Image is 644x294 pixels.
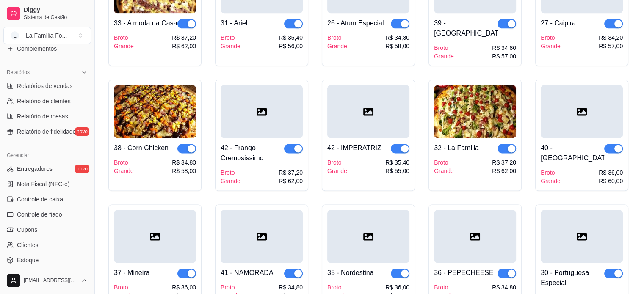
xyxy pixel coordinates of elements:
[3,208,91,221] a: Controle de fiado
[221,42,240,50] div: Grande
[3,238,91,252] a: Clientes
[221,177,240,185] div: Grande
[221,33,240,42] div: Broto
[114,42,134,50] div: Grande
[114,283,134,291] div: Broto
[385,158,409,167] div: R$ 35,40
[17,97,71,105] span: Relatório de clientes
[11,31,19,40] span: L
[541,18,576,28] div: 27 - Caipira
[17,180,69,188] span: Nota Fiscal (NFC-e)
[541,177,561,185] div: Grande
[17,241,39,249] span: Clientes
[114,143,169,153] div: 38 - Corn Chicken
[541,268,604,288] div: 30 - Portuguesa Especial
[17,210,62,219] span: Controle de fiado
[17,82,73,90] span: Relatórios de vendas
[434,85,516,138] img: product-image
[434,158,454,167] div: Broto
[172,42,196,50] div: R$ 62,00
[3,192,91,206] a: Controle de caixa
[17,127,76,136] span: Relatório de fidelidade
[3,3,91,24] a: DiggySistema de Gestão
[599,168,623,177] div: R$ 36,00
[24,277,77,284] span: [EMAIL_ADDRESS][DOMAIN_NAME]
[327,167,347,175] div: Grande
[221,283,240,291] div: Broto
[385,33,409,42] div: R$ 34,80
[327,158,347,167] div: Broto
[327,268,373,278] div: 35 - Nordestina
[599,42,623,50] div: R$ 57,00
[172,33,196,42] div: R$ 37,20
[541,168,561,177] div: Broto
[541,33,561,42] div: Broto
[385,283,409,291] div: R$ 36,00
[114,85,196,138] img: product-image
[3,177,91,191] a: Nota Fiscal (NFC-e)
[3,148,91,162] div: Gerenciar
[3,162,91,176] a: Entregadoresnovo
[434,44,454,52] div: Broto
[114,158,134,167] div: Broto
[541,143,604,163] div: 40 - [GEOGRAPHIC_DATA]
[434,283,454,291] div: Broto
[221,268,273,278] div: 41 - NAMORADA
[114,33,134,42] div: Broto
[541,42,561,50] div: Grande
[385,42,409,50] div: R$ 58,00
[3,94,91,108] a: Relatório de clientes
[17,112,68,121] span: Relatório de mesas
[599,33,623,42] div: R$ 34,20
[221,18,247,28] div: 31 - Ariel
[3,110,91,123] a: Relatório de mesas
[24,14,88,21] span: Sistema de Gestão
[17,256,39,264] span: Estoque
[327,42,347,50] div: Grande
[3,42,91,55] a: Complementos
[24,6,88,14] span: Diggy
[17,44,57,53] span: Complementos
[172,158,196,167] div: R$ 34,80
[492,167,516,175] div: R$ 62,00
[492,283,516,291] div: R$ 34,80
[492,158,516,167] div: R$ 37,20
[327,18,384,28] div: 26 - Atum Especial
[279,168,303,177] div: R$ 37,20
[279,283,303,291] div: R$ 34,80
[3,79,91,93] a: Relatórios de vendas
[434,143,479,153] div: 32 - La Familia
[279,177,303,185] div: R$ 62,00
[492,44,516,52] div: R$ 34,80
[114,167,134,175] div: Grande
[434,18,498,38] div: 39 - [GEOGRAPHIC_DATA]
[434,268,494,278] div: 36 - PEPECHEESE
[114,268,149,278] div: 37 - Mineira
[17,165,53,173] span: Entregadores
[279,33,303,42] div: R$ 35,40
[3,125,91,138] a: Relatório de fidelidadenovo
[3,223,91,236] a: Cupons
[26,31,67,40] div: La Família Fo ...
[385,167,409,175] div: R$ 55,00
[17,195,63,203] span: Controle de caixa
[327,143,381,153] div: 42 - IMPERATRIZ
[434,52,454,60] div: Grande
[114,18,177,28] div: 33 - A moda da Casa
[279,42,303,50] div: R$ 56,00
[327,283,347,291] div: Broto
[7,69,30,76] span: Relatórios
[492,52,516,60] div: R$ 57,00
[3,253,91,267] a: Estoque
[599,177,623,185] div: R$ 60,00
[434,167,454,175] div: Grande
[221,168,240,177] div: Broto
[221,143,284,163] div: 42 - Frango Cremosissimo
[17,225,37,234] span: Cupons
[172,283,196,291] div: R$ 36,00
[172,167,196,175] div: R$ 58,00
[327,33,347,42] div: Broto
[3,27,91,44] button: Select a team
[3,270,91,291] button: [EMAIL_ADDRESS][DOMAIN_NAME]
